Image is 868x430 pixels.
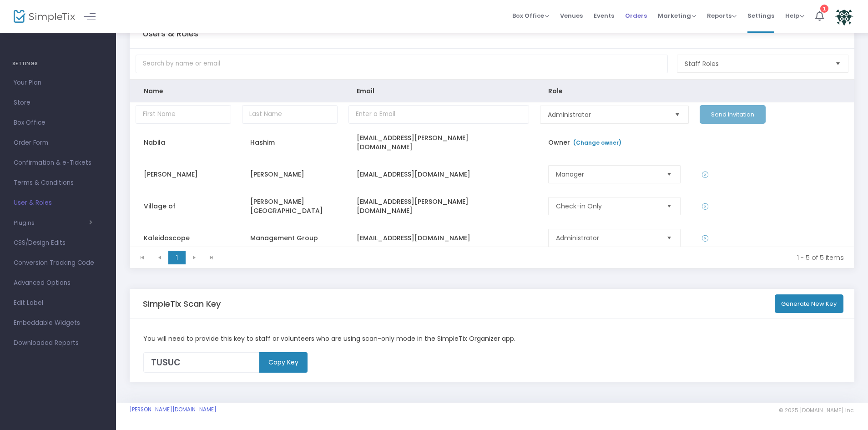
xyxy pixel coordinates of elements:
[14,97,102,109] span: Store
[130,126,237,158] td: Nabila
[685,59,828,68] span: Staff Roles
[237,126,343,158] td: Hashim
[14,219,92,227] button: Plugins
[548,138,624,147] span: Owner
[237,158,343,190] td: [PERSON_NAME]
[663,229,676,247] button: Select
[136,55,668,73] input: Search by name or email
[658,11,696,20] span: Marketing
[14,297,102,309] span: Edit Label
[348,105,529,124] input: Enter a Email
[237,190,343,222] td: [PERSON_NAME][GEOGRAPHIC_DATA]
[779,407,854,414] span: © 2025 [DOMAIN_NAME] Inc.
[556,233,658,243] span: Administrator
[143,29,198,39] h5: Users & Roles
[242,105,338,124] input: Last Name
[594,4,614,27] span: Events
[14,77,102,89] span: Your Plan
[548,110,666,119] span: Administrator
[136,105,231,124] input: First Name
[663,166,676,183] button: Select
[14,137,102,149] span: Order Form
[832,55,844,72] button: Select
[130,80,237,102] th: Name
[14,237,102,249] span: CSS/Design Edits
[343,222,535,254] td: [EMAIL_ADDRESS][DOMAIN_NAME]
[168,251,186,264] span: Page 1
[130,222,237,254] td: Kaleidoscope
[671,106,684,123] button: Select
[343,126,535,158] td: [EMAIL_ADDRESS][PERSON_NAME][DOMAIN_NAME]
[130,80,854,247] div: Data table
[130,190,237,222] td: Village of
[512,11,549,20] span: Box Office
[560,4,583,27] span: Venues
[130,158,237,190] td: [PERSON_NAME]
[556,170,658,179] span: Manager
[14,277,102,289] span: Advanced Options
[775,294,844,313] button: Generate New Key
[14,317,102,329] span: Embeddable Widgets
[572,139,621,147] a: (Change owner)
[259,352,308,373] m-button: Copy Key
[130,406,217,413] a: [PERSON_NAME][DOMAIN_NAME]
[535,80,694,102] th: Role
[139,334,846,344] div: You will need to provide this key to staff or volunteers who are using scan-only mode in the Simp...
[663,197,676,215] button: Select
[14,117,102,129] span: Box Office
[820,5,828,13] div: 1
[143,299,221,309] h5: SimpleTix Scan Key
[785,11,804,20] span: Help
[227,253,844,262] kendo-pager-info: 1 - 5 of 5 items
[343,80,535,102] th: Email
[625,4,647,27] span: Orders
[14,257,102,269] span: Conversion Tracking Code
[556,202,658,211] span: Check-in Only
[747,4,774,27] span: Settings
[12,55,104,73] h4: SETTINGS
[707,11,737,20] span: Reports
[343,190,535,222] td: [EMAIL_ADDRESS][PERSON_NAME][DOMAIN_NAME]
[237,222,343,254] td: Management Group
[14,197,102,209] span: User & Roles
[14,177,102,189] span: Terms & Conditions
[14,157,102,169] span: Confirmation & e-Tickets
[14,337,102,349] span: Downloaded Reports
[343,158,535,190] td: [EMAIL_ADDRESS][DOMAIN_NAME]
